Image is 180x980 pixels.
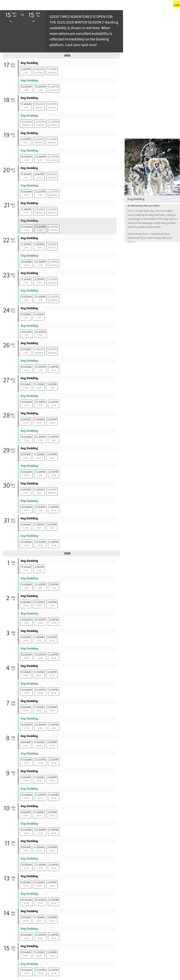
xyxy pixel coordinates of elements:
span: 2 left [21,621,32,625]
span: 8 left [35,264,46,267]
a: Dog Sledding [21,534,38,538]
span: 10 left [47,421,57,425]
a: Dog Sledding [21,166,38,170]
a: Dog Sledding [21,271,38,275]
span: 9:00AM [47,277,57,281]
span: 13 left [34,639,44,642]
span: 12 left [21,456,30,460]
span: 10:00AM [21,225,32,229]
span: 9:00AM [34,137,43,141]
span: 9:00AM [47,172,57,176]
span: 2:00PM [47,382,57,386]
span: Sold Out [47,211,57,214]
a: Dog Sledding [21,183,38,188]
span: 18 left [49,797,58,800]
span: Sold Out [49,123,58,127]
span: 3 left [49,439,58,442]
a: Dog Sledding [21,306,38,310]
span: 12 left [21,474,32,477]
span: 1 left [21,334,32,337]
span: 18 left [35,727,46,730]
span: 18 left [21,657,32,660]
span: 12:30PM [35,400,46,404]
span: 11:30AM [34,635,44,639]
a: Dog Sledding [21,769,38,773]
span: 12 left [49,404,58,407]
span: 10:00AM [21,155,32,159]
span: 18 left [35,657,46,660]
span: 10:00AM [21,758,32,762]
a: Dog Sledding [21,359,38,363]
span: 12:30PM [35,793,46,797]
span: 6 left [21,194,32,197]
span: 12:30PM [35,582,46,587]
span: 3:30PM [49,505,58,509]
span: 9:00AM [21,488,30,492]
span: 11:30AM [47,67,57,71]
span: 10:00AM [21,582,32,587]
span: 3:30PM [49,435,58,439]
span: 12:30PM [35,653,46,657]
span: 18 left [47,744,57,747]
span: Sold Out [47,246,57,249]
a: Dog Sledding [21,611,38,616]
span: 10:00AM [21,120,32,124]
span: 9:00AM [21,740,30,744]
span: 11:30AM [21,565,31,569]
span: 14 left [49,657,58,660]
span: 11:30AM [34,523,44,527]
span: Sold Out [47,141,57,144]
span: 12:30PM [35,260,46,264]
span: 18 left [21,727,32,730]
span: Sold Out [49,264,58,267]
span: 4 left [34,246,44,249]
span: 3:30PM [49,225,58,229]
span: 3:30PM [49,295,58,299]
span: 3:30PM [49,618,58,622]
a: Dog Sledding [21,464,38,468]
a: Dog Sledding [21,787,38,791]
span: 2:00PM [47,347,57,351]
span: 6 left [35,229,46,232]
span: 3:30PM [49,540,58,544]
span: 1 left [21,106,31,109]
span: Sold Out [34,141,43,144]
span: 10:00AM [21,190,32,194]
span: 6 left [21,246,31,249]
span: 12:30PM [35,540,46,544]
span: 2:00PM [34,277,44,281]
span: 4 left [21,299,32,302]
span: 3 left [21,369,32,372]
span: 1 left [35,369,46,372]
span: 12:30PM [35,155,46,159]
span: 9 left [35,586,46,590]
span: 6 left [35,159,46,162]
span: Sold Out [49,299,58,302]
span: 18 left [35,691,46,695]
span: 10:00AM [21,828,32,832]
span: 10:00AM [21,723,32,727]
span: 4 left [34,491,44,495]
span: 8 left [34,604,44,607]
span: 9:00AM [21,382,30,386]
span: 3 left [21,316,30,320]
span: 12:30PM [35,470,46,474]
span: Sold Out [49,159,58,162]
a: Dog Sledding [21,734,38,738]
span: 2:00PM [47,775,57,779]
span: 9:00AM [47,242,57,246]
span: 3:30PM [49,120,58,124]
span: 2 left [21,351,30,355]
span: 12 left [47,604,57,607]
span: 18 left [35,797,46,800]
a: Dog Sledding [21,646,38,651]
a: Dog Sledding [21,236,38,240]
span: 18 left [47,639,57,642]
span: 3:30PM [49,582,58,587]
a: Dog Sledding [21,699,38,703]
span: 10:00AM [21,85,32,89]
a: Dog Sledding [21,376,38,380]
span: 12:30PM [35,330,46,334]
span: 11:30AM [21,207,31,211]
span: 2:00PM [47,810,57,814]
